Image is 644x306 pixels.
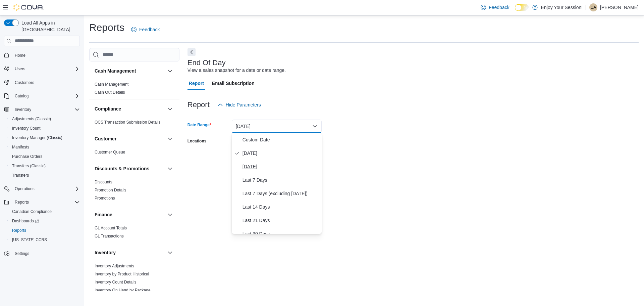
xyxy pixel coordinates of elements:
button: Inventory Manager (Classic) [7,133,83,142]
button: Operations [1,184,83,193]
span: GL Transactions [95,233,124,239]
a: Purchase Orders [9,152,45,161]
span: Report [189,77,204,90]
a: Inventory Count [9,124,43,132]
h3: Report [187,101,210,109]
div: Discounts & Promotions [89,178,179,205]
span: Inventory by Product Historical [95,271,149,277]
span: [DATE] [243,163,319,171]
button: Customers [1,78,83,87]
button: Manifests [7,142,83,152]
button: Catalog [1,91,83,101]
a: Promotion Details [95,188,126,192]
div: Compliance [89,118,179,129]
button: Transfers [7,171,83,180]
button: Discounts & Promotions [166,165,174,173]
span: Inventory Adjustments [95,263,134,269]
span: Inventory Manager (Classic) [9,134,80,142]
span: Load All Apps in [GEOGRAPHIC_DATA] [19,19,80,33]
span: [US_STATE] CCRS [12,237,47,243]
span: Cash Out Details [95,90,125,95]
a: Home [12,51,28,59]
div: View a sales snapshot for a date or date range. [187,67,286,74]
a: OCS Transaction Submission Details [95,120,161,125]
h3: Finance [95,211,112,218]
span: Promotion Details [95,187,126,193]
a: Dashboards [7,216,83,226]
nav: Complex example [4,48,80,276]
span: Hide Parameters [226,101,261,108]
span: Settings [12,249,80,258]
div: Carrie Anderson [589,3,597,11]
button: Compliance [95,105,165,112]
a: Transfers [9,171,32,179]
span: Last 14 Days [243,203,319,211]
span: Last 30 Days [243,230,319,238]
a: Feedback [478,1,512,14]
button: Adjustments (Classic) [7,114,83,124]
span: Purchase Orders [9,152,80,161]
span: Last 7 Days [243,176,319,184]
span: Reports [9,226,80,234]
span: Users [12,65,80,73]
button: Customer [166,135,174,143]
span: Cash Management [95,82,128,87]
a: Dashboards [9,217,42,225]
button: Settings [1,249,83,258]
button: [DATE] [232,120,322,133]
span: Inventory Count [9,124,80,132]
span: Feedback [139,26,160,33]
span: Washington CCRS [9,236,80,244]
a: Canadian Compliance [9,208,54,216]
a: Inventory Adjustments [95,264,134,268]
button: Cash Management [166,67,174,75]
img: Cova [13,4,44,11]
a: Reports [9,226,29,234]
span: Adjustments (Classic) [12,116,51,122]
button: Users [1,64,83,74]
a: Transfers (Classic) [9,162,48,170]
button: Discounts & Promotions [95,165,165,172]
button: Finance [95,211,165,218]
button: Reports [7,226,83,235]
span: Feedback [489,4,509,11]
span: Inventory Count Details [95,279,137,285]
span: Settings [15,251,29,256]
span: Inventory Manager (Classic) [12,135,62,140]
span: Manifests [12,144,29,150]
span: Users [15,66,25,72]
span: Purchase Orders [12,154,43,159]
h3: Cash Management [95,68,136,74]
a: GL Account Totals [95,226,127,230]
span: Custom Date [243,136,319,144]
p: [PERSON_NAME] [600,3,639,11]
button: Reports [12,198,32,206]
button: Canadian Compliance [7,207,83,216]
a: Customers [12,79,37,87]
a: Customer Queue [95,150,125,155]
div: Customer [89,148,179,159]
button: Home [1,50,83,60]
span: Inventory On Hand by Package [95,288,151,293]
span: Transfers (Classic) [12,163,46,169]
p: | [585,3,587,11]
button: Finance [166,211,174,219]
span: CA [591,3,596,11]
span: Last 21 Days [243,216,319,224]
p: Enjoy Your Session! [541,3,583,11]
label: Locations [187,138,207,144]
button: Compliance [166,105,174,113]
h3: Inventory [95,249,116,256]
span: Reports [12,198,80,206]
button: Users [12,65,28,73]
button: Hide Parameters [215,98,264,112]
a: Feedback [128,23,162,36]
button: Inventory [166,249,174,257]
span: Reports [15,200,29,205]
a: Promotions [95,196,115,201]
h3: End Of Day [187,59,226,67]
